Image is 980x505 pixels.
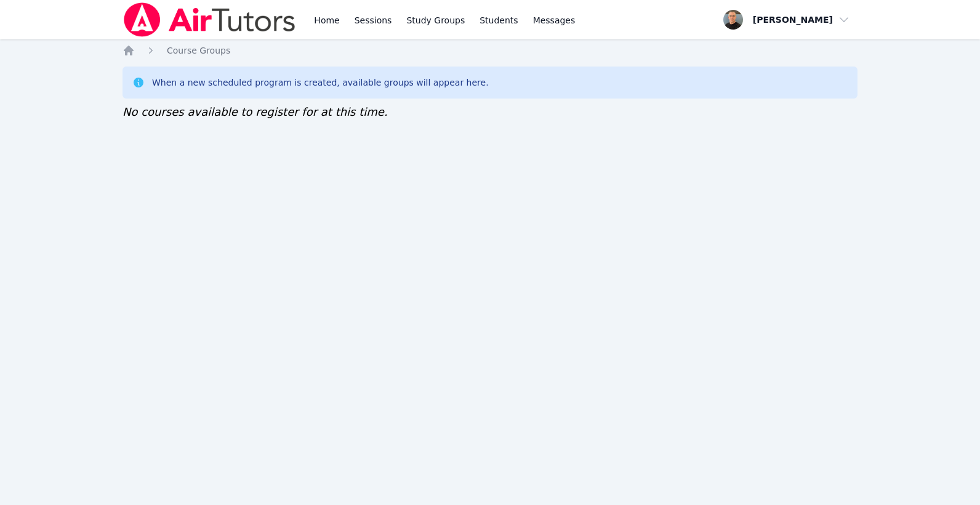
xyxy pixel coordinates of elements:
span: Course Groups [167,46,230,55]
nav: Breadcrumb [122,44,857,57]
span: Messages [533,14,576,26]
span: No courses available to register for at this time. [122,105,388,118]
div: When a new scheduled program is created, available groups will appear here. [152,76,489,89]
img: Air Tutors [122,2,297,37]
a: Course Groups [167,44,230,57]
